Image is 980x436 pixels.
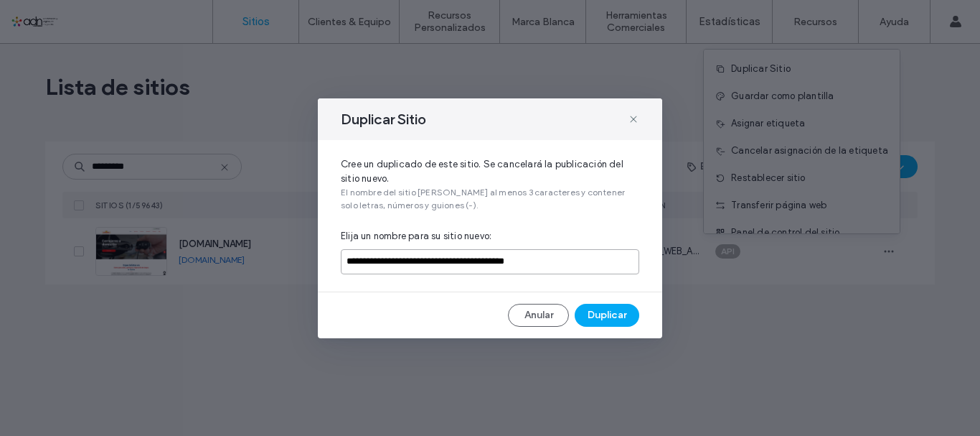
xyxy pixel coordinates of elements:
button: Duplicar [575,304,639,327]
span: Duplicar Sitio [341,110,426,129]
span: Elija un nombre para su sitio nuevo: [341,229,639,243]
span: Ayuda [31,10,70,23]
button: Anular [508,304,569,327]
span: Cree un duplicado de este sitio. Se cancelará la publicación del sitio nuevo. [341,157,639,186]
span: El nombre del sitio [PERSON_NAME] al menos 3 caracteres y contener solo letras, números y guiones... [341,186,639,212]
